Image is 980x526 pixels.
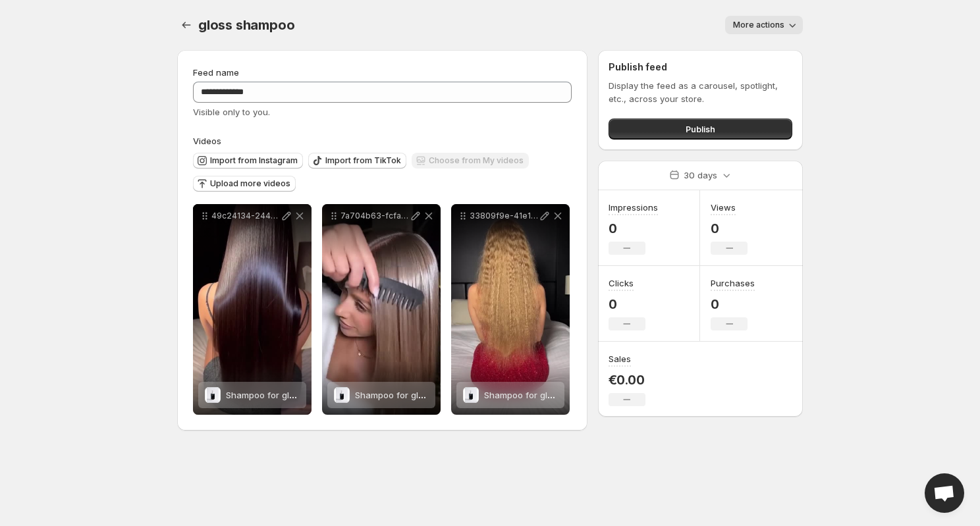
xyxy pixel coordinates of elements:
[451,204,570,415] div: 33809f9e-41e1-45b7-96f0-4d653aa46fb3Shampoo for glossShampoo for gloss
[193,204,312,415] div: 49c24134-2442-4f89-9478-98761631c248 2Shampoo for glossShampoo for gloss
[210,155,298,166] span: Import from Instagram
[322,204,441,415] div: 7a704b63-fcfa-4b2b-893c-1b9b47934fa5Shampoo for glossShampoo for gloss
[177,16,196,34] button: Settings
[725,16,803,34] button: More actions
[711,221,748,236] p: 0
[211,211,280,221] p: 49c24134-2442-4f89-9478-98761631c248 2
[193,136,221,146] span: Videos
[925,473,964,513] div: Open chat
[193,107,270,117] span: Visible only to you.
[193,153,303,169] button: Import from Instagram
[609,221,658,236] p: 0
[325,155,401,166] span: Import from TikTok
[684,169,717,182] p: 30 days
[686,122,715,136] span: Publish
[226,390,304,400] span: Shampoo for gloss
[340,211,409,221] p: 7a704b63-fcfa-4b2b-893c-1b9b47934fa5
[609,118,792,140] button: Publish
[484,390,562,400] span: Shampoo for gloss
[711,276,755,290] h3: Purchases
[198,17,294,33] span: gloss shampoo
[210,178,290,189] span: Upload more videos
[355,390,433,400] span: Shampoo for gloss
[609,79,792,105] p: Display the feed as a carousel, spotlight, etc., across your store.
[609,201,658,214] h3: Impressions
[711,296,755,312] p: 0
[470,211,538,221] p: 33809f9e-41e1-45b7-96f0-4d653aa46fb3
[711,201,736,214] h3: Views
[609,352,631,365] h3: Sales
[609,372,645,388] p: €0.00
[193,176,296,192] button: Upload more videos
[609,296,645,312] p: 0
[308,153,406,169] button: Import from TikTok
[193,67,239,78] span: Feed name
[609,276,634,290] h3: Clicks
[733,20,784,30] span: More actions
[609,61,792,74] h2: Publish feed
